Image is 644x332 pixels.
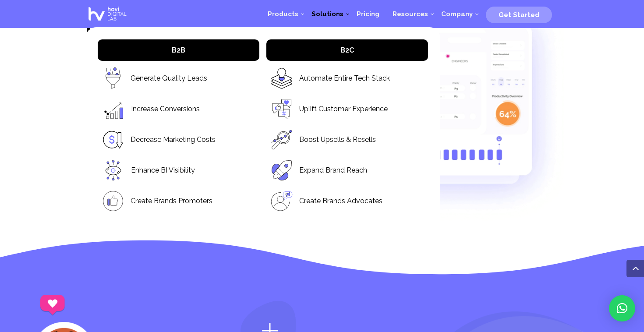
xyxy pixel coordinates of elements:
[131,134,216,145] a: Decrease Marketing Costs
[386,1,435,27] a: Resources
[299,73,390,83] a: Automate Entire Tech Stack
[266,39,428,65] a: B2C
[311,10,343,18] span: Solutions
[299,134,376,145] a: Boost Upsells & Resells
[299,165,367,175] a: Expand Brand Reach
[350,1,386,27] a: Pricing
[299,104,388,114] a: Uplift Customer Experience
[486,7,552,21] a: Get Started
[172,46,185,54] span: B2B
[98,39,259,65] a: B2B
[393,10,428,18] span: Resources
[268,10,298,18] span: Products
[305,1,350,27] a: Solutions
[435,1,479,27] a: Company
[357,10,379,18] span: Pricing
[340,46,354,54] span: B2C
[131,104,200,114] a: Increase Conversions
[499,11,539,19] span: Get Started
[131,196,212,206] a: Create Brands Promoters
[131,165,195,175] a: Enhance BI Visibility
[299,196,382,206] a: Create Brands Advocates
[261,1,305,27] a: Products
[131,73,207,83] a: Generate Quality Leads
[441,10,473,18] span: Company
